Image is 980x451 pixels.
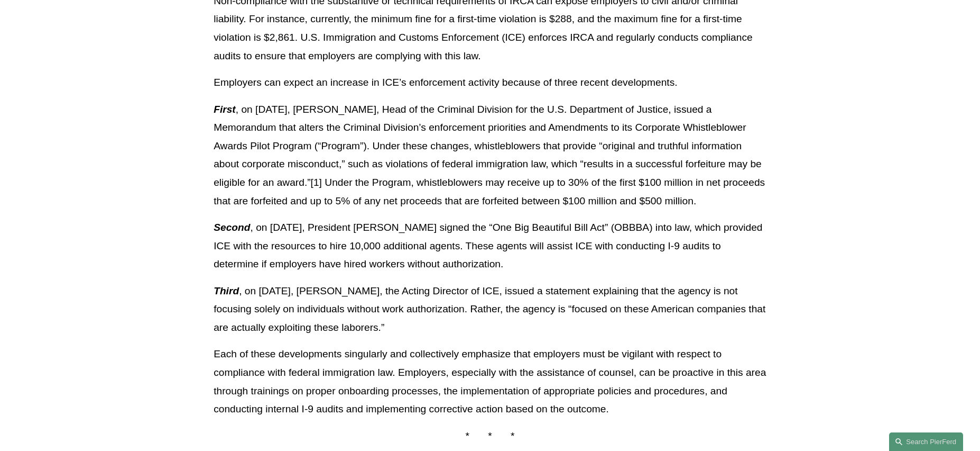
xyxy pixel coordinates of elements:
[214,222,250,233] em: Second
[214,285,239,296] em: Third
[214,101,766,210] p: , on [DATE], [PERSON_NAME], Head of the Criminal Division for the U.S. Department of Justice, iss...
[214,74,766,92] p: Employers can expect an increase in ICE’s enforcement activity because of three recent developments.
[214,345,766,418] p: Each of these developments singularly and collectively emphasize that employers must be vigilant ...
[889,432,963,451] a: Search this site
[214,219,766,274] p: , on [DATE], President [PERSON_NAME] signed the “One Big Beautiful Bill Act” (OBBBA) into law, wh...
[214,104,236,115] em: First
[214,282,766,337] p: , on [DATE], [PERSON_NAME], the Acting Director of ICE, issued a statement explaining that the ag...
